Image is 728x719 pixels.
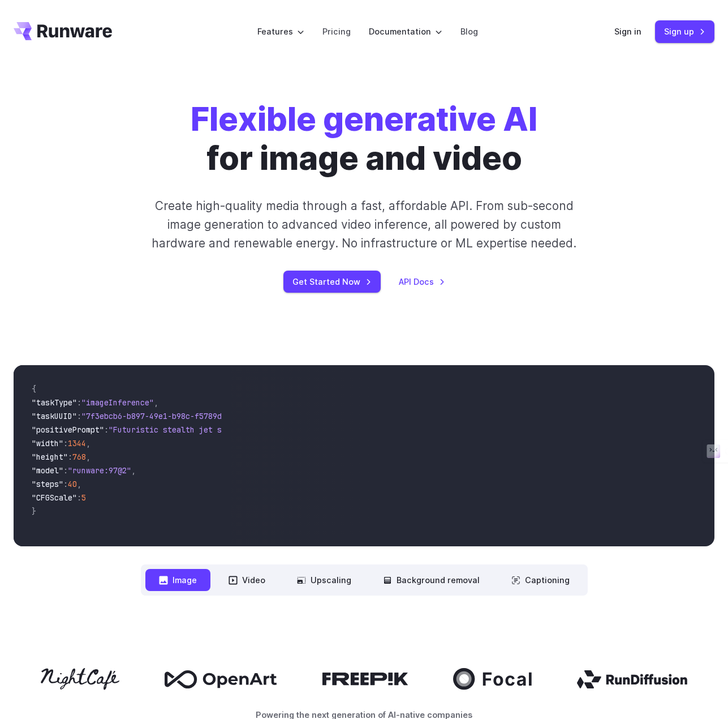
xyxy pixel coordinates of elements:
a: Go to / [14,22,112,40]
button: Upscaling [283,569,365,591]
a: Blog [460,25,478,38]
span: , [154,397,158,408]
span: : [63,438,68,448]
strong: Flexible generative AI [191,99,537,139]
button: Image [145,569,210,591]
span: 40 [68,479,77,489]
span: : [104,425,109,435]
span: : [77,493,81,503]
span: "taskType" [32,397,77,408]
span: , [86,438,91,448]
span: , [77,479,81,489]
span: "taskUUID" [32,411,77,421]
span: , [86,452,91,462]
span: : [77,397,81,408]
button: Video [215,569,279,591]
span: : [77,411,81,421]
span: , [131,465,136,476]
a: Sign in [614,25,641,38]
span: : [63,465,68,476]
span: "positivePrompt" [32,425,104,435]
label: Documentation [369,25,442,38]
span: "7f3ebcb6-b897-49e1-b98c-f5789d2d40d7" [81,411,253,421]
span: 5 [81,493,86,503]
button: Background removal [369,569,493,591]
span: } [32,506,36,516]
p: Create high-quality media through a fast, affordable API. From sub-second image generation to adv... [140,196,588,253]
button: Captioning [498,569,583,591]
span: "Futuristic stealth jet streaking through a neon-lit cityscape with glowing purple exhaust" [109,425,520,435]
h1: for image and video [191,100,537,178]
span: "CFGScale" [32,493,77,503]
span: 1344 [68,438,86,448]
span: "width" [32,438,63,448]
span: : [68,452,72,462]
span: { [32,384,36,394]
span: 768 [72,452,86,462]
span: "runware:97@2" [68,465,131,476]
span: "height" [32,452,68,462]
a: API Docs [399,275,445,288]
span: "model" [32,465,63,476]
a: Get Started Now [283,271,381,293]
span: : [63,479,68,489]
a: Sign up [655,20,714,42]
span: "steps" [32,479,63,489]
a: Pricing [322,25,351,38]
label: Features [257,25,304,38]
span: "imageInference" [81,397,154,408]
